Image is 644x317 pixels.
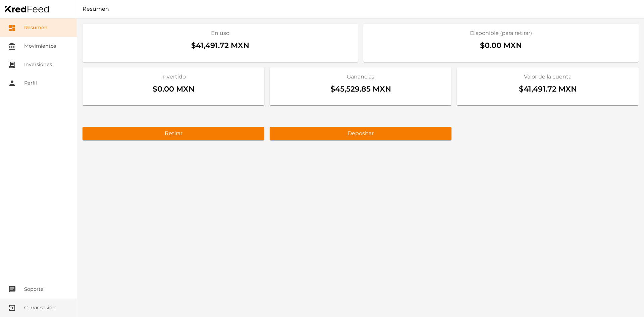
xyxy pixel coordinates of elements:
[77,5,644,13] h1: Resumen
[8,42,16,50] i: account_balance
[270,127,451,140] button: Depositar
[275,73,446,81] h2: Ganancias
[88,29,353,37] h2: En uso
[88,73,259,81] h2: Invertido
[369,29,633,37] h2: Disponible (para retirar)
[275,81,446,100] div: $45,529.85 MXN
[8,61,16,69] i: receipt_long
[462,73,633,81] h2: Valor de la cuenta
[8,24,16,32] i: dashboard
[462,81,633,100] div: $41,491.72 MXN
[369,37,633,57] div: $0.00 MXN
[88,81,259,100] div: $0.00 MXN
[8,285,16,294] i: chat
[5,6,49,12] img: Home
[88,37,353,57] div: $41,491.72 MXN
[8,79,16,87] i: person
[83,127,264,140] button: Retirar
[8,304,16,312] i: exit_to_app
